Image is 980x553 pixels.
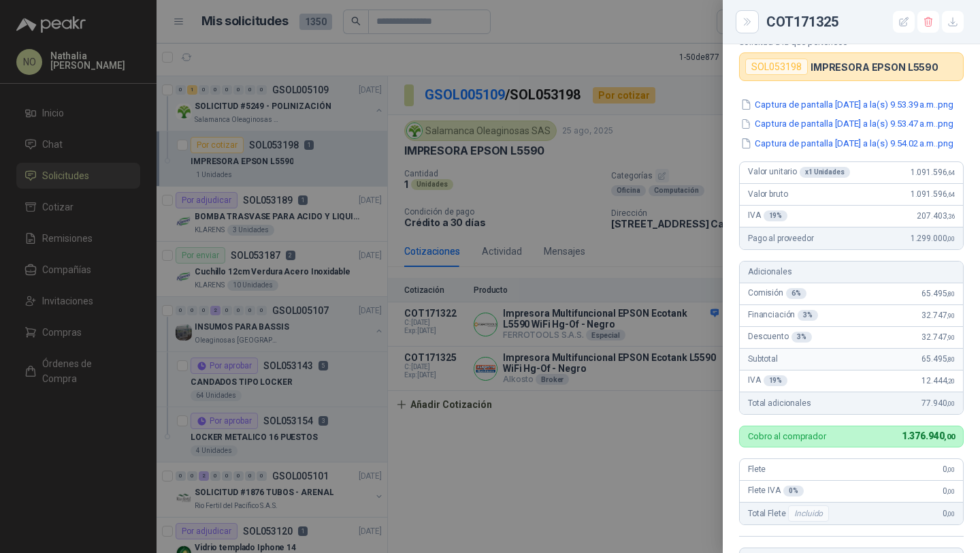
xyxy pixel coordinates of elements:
[748,234,814,243] span: Pago al proveedor
[788,505,829,522] div: Incluido
[947,312,955,319] span: ,90
[911,234,955,243] span: 1.299.000
[745,59,808,75] div: SOL053198
[739,117,955,131] button: Captura de pantalla [DATE] a la(s) 9.53.47 a.m..png
[739,136,955,151] button: Captura de pantalla [DATE] a la(s) 9.54.02 a.m..png
[764,210,788,221] div: 19 %
[748,332,812,343] span: Descuento
[748,210,787,221] span: IVA
[748,505,832,522] span: Total Flete
[764,375,788,386] div: 19 %
[748,288,806,299] span: Comisión
[943,509,955,518] span: 0
[748,310,818,321] span: Financiación
[947,212,955,220] span: ,36
[944,432,955,441] span: ,00
[943,464,955,474] span: 0
[902,430,955,441] span: 1.376.940
[791,332,812,343] div: 3 %
[748,375,787,386] span: IVA
[786,288,806,299] div: 6 %
[947,510,955,518] span: ,00
[947,488,955,495] span: ,00
[947,377,955,385] span: ,20
[943,486,955,496] span: 0
[800,167,850,178] div: x 1 Unidades
[947,235,955,242] span: ,00
[811,61,938,73] p: IMPRESORA EPSON L5590
[748,486,804,496] span: Flete IVA
[947,191,955,198] span: ,64
[921,289,955,298] span: 65.495
[748,354,778,364] span: Subtotal
[921,354,955,364] span: 65.495
[783,486,804,496] div: 0 %
[947,355,955,363] span: ,80
[748,167,850,178] span: Valor unitario
[921,332,955,342] span: 32.747
[947,169,955,176] span: ,64
[748,464,766,474] span: Flete
[798,310,818,321] div: 3 %
[947,466,955,473] span: ,00
[739,97,955,112] button: Captura de pantalla [DATE] a la(s) 9.53.39 a.m..png
[947,334,955,341] span: ,90
[921,311,955,320] span: 32.747
[921,376,955,385] span: 12.444
[739,14,755,30] button: Close
[911,168,955,177] span: 1.091.596
[748,189,787,199] span: Valor bruto
[748,432,826,441] p: Cobro al comprador
[947,400,955,407] span: ,00
[917,211,955,221] span: 207.403
[740,392,963,414] div: Total adicionales
[766,11,964,33] div: COT171325
[740,262,963,283] div: Adicionales
[947,290,955,298] span: ,80
[921,398,955,408] span: 77.940
[911,189,955,199] span: 1.091.596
